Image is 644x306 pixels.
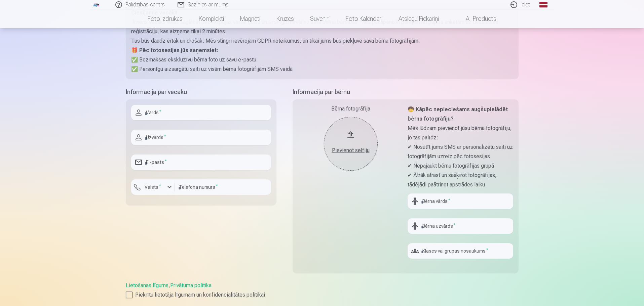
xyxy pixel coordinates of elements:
h5: Informācija par bērnu [293,87,519,97]
button: Pievienot selfiju [324,117,378,171]
p: ✔ Ātrāk atrast un sašķirot fotogrāfijas, tādējādi paātrinot apstrādes laiku [408,171,513,189]
p: ✅ Personīgu aizsargātu saiti uz visām bērna fotogrāfijām SMS veidā [131,64,513,74]
h5: Informācija par vecāku [126,87,276,97]
label: Valsts [142,184,164,190]
a: Atslēgu piekariņi [390,9,447,28]
a: Foto izdrukas [140,9,191,28]
p: ✔ Nosūtīt jums SMS ar personalizētu saiti uz fotogrāfijām uzreiz pēc fotosesijas [408,142,513,161]
a: Suvenīri [302,9,338,28]
a: Krūzes [268,9,302,28]
div: Pievienot selfiju [331,146,371,155]
label: Piekrītu lietotāja līgumam un konfidencialitātes politikai [126,291,519,299]
a: Lietošanas līgums [126,282,168,289]
p: ✅ Bezmaksas ekskluzīvu bērna foto uz savu e-pastu [131,55,513,64]
a: Komplekti [191,9,232,28]
strong: 🧒 Kāpēc nepieciešams augšupielādēt bērna fotogrāfiju? [408,106,508,122]
button: Valsts* [131,179,175,195]
img: /fa1 [93,3,100,7]
strong: 🎁 Pēc fotosesijas jūs saņemsiet: [131,47,218,53]
a: Foto kalendāri [338,9,390,28]
div: Bērna fotogrāfija [298,105,404,113]
p: Mēs lūdzam pievienot jūsu bērna fotogrāfiju, jo tas palīdz: [408,124,513,142]
p: ✔ Nepajaukt bērnu fotogrāfijas grupā [408,161,513,171]
p: Tas būs daudz ērtāk un drošāk. Mēs stingri ievērojam GDPR noteikumus, un tikai jums būs piekļuve ... [131,36,513,46]
a: Privātuma politika [170,282,212,289]
div: , [126,281,519,299]
a: All products [447,9,504,28]
a: Magnēti [232,9,268,28]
